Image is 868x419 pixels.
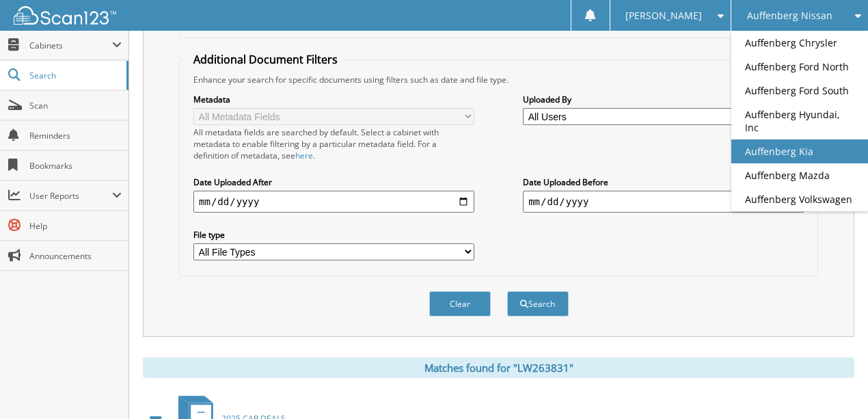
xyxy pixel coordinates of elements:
[193,126,474,161] div: All metadata fields are searched by default. Select a cabinet with metadata to enable filtering b...
[29,160,122,172] span: Bookmarks
[747,12,832,20] span: Auffenberg Nissan
[295,150,313,161] a: here
[731,139,868,163] a: Auffenberg Kia
[731,31,868,55] a: Auffenberg Chrysler
[800,353,868,419] iframe: Chat Widget
[29,130,122,141] span: Reminders
[523,94,804,105] label: Uploaded By
[523,176,804,188] label: Date Uploaded Before
[507,291,569,316] button: Search
[193,176,474,188] label: Date Uploaded After
[193,229,474,241] label: File type
[29,100,122,111] span: Scan
[29,220,122,232] span: Help
[193,191,474,213] input: start
[14,6,116,25] img: scan123-logo-white.svg
[731,187,868,211] a: Auffenberg Volkswagen
[29,190,112,202] span: User Reports
[29,250,122,262] span: Announcements
[143,357,854,378] div: Matches found for "LW263831"
[731,55,868,79] a: Auffenberg Ford North
[193,94,474,105] label: Metadata
[29,40,112,51] span: Cabinets
[429,291,491,316] button: Clear
[29,70,120,81] span: Search
[731,103,868,139] a: Auffenberg Hyundai, Inc
[187,52,344,67] legend: Additional Document Filters
[187,74,811,85] div: Enhance your search for specific documents using filters such as date and file type.
[625,12,702,20] span: [PERSON_NAME]
[731,163,868,187] a: Auffenberg Mazda
[523,191,804,213] input: end
[731,79,868,103] a: Auffenberg Ford South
